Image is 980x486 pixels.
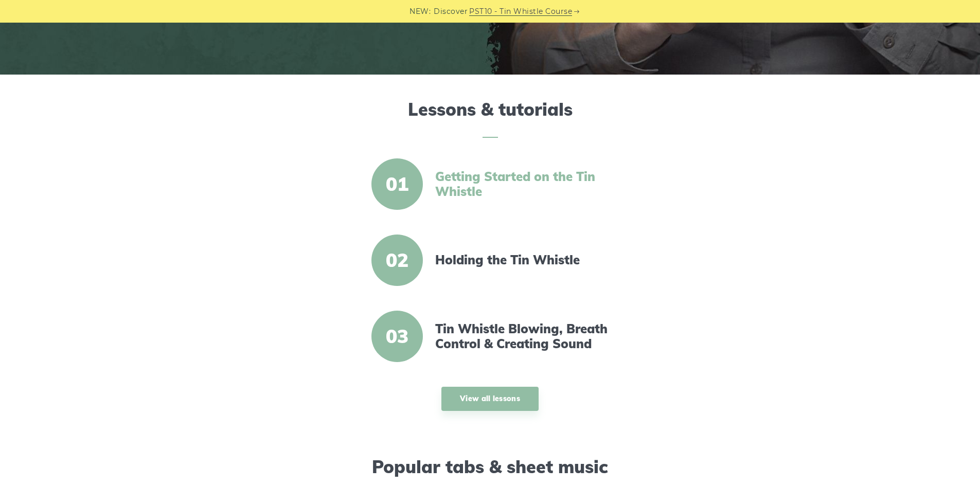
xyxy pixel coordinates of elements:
[200,99,780,138] h2: Lessons & tutorials
[371,235,423,286] span: 02
[434,6,468,17] span: Discover
[469,6,572,17] a: PST10 - Tin Whistle Course
[435,253,612,267] a: Holding the Tin Whistle
[409,6,431,17] span: NEW:
[371,158,423,210] span: 01
[435,321,612,351] a: Tin Whistle Blowing, Breath Control & Creating Sound
[441,387,539,411] a: View all lessons
[371,311,423,362] span: 03
[435,169,612,199] a: Getting Started on the Tin Whistle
